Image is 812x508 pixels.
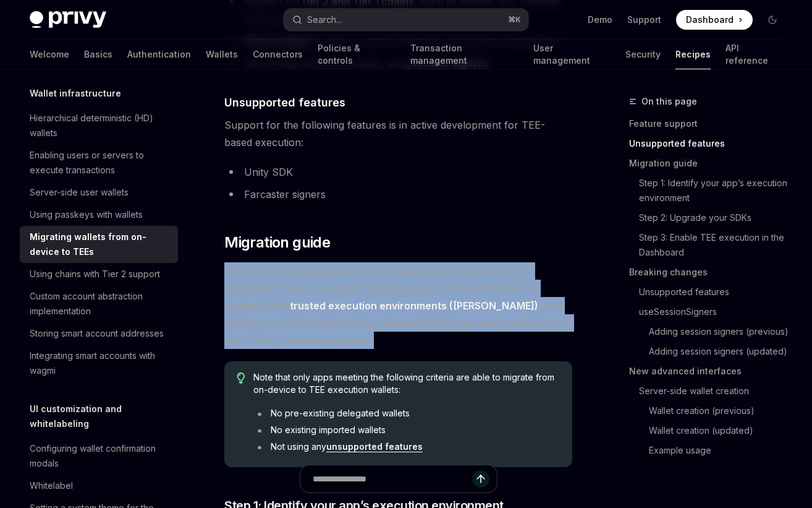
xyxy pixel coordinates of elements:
div: Hierarchical deterministic (HD) wallets [30,111,171,140]
div: Server-side user wallets [30,185,129,200]
a: Support [627,14,661,26]
a: Dashboard [676,10,753,30]
a: Wallet creation (previous) [629,401,792,421]
li: Farcaster signers [224,186,572,203]
a: Server-side user wallets [20,181,178,204]
a: Connectors [253,40,303,69]
div: Integrating smart accounts with wagmi [30,348,171,378]
a: unsupported features [326,441,423,452]
a: Adding session signers (previous) [629,322,792,342]
a: New advanced interfaces [629,361,792,381]
li: No existing imported wallets [253,424,560,436]
li: Not using any [253,441,560,453]
span: Migration guide [224,233,330,252]
span: Unsupported features [224,94,345,111]
a: Welcome [30,40,69,69]
a: Step 2: Upgrade your SDKs [629,208,792,228]
a: Feature support [629,114,792,134]
svg: Tip [237,372,245,384]
a: Demo [588,14,612,26]
input: Ask a question... [313,465,472,493]
a: Migrating wallets from on-device to TEEs [20,226,178,263]
span: Note that only apps meeting the following criteria are able to migrate from on-device to TEE exec... [253,371,560,396]
div: Custom account abstraction implementation [30,289,171,319]
a: Using passkeys with wallets [20,204,178,226]
a: Authentication [127,40,191,69]
button: Toggle dark mode [763,10,782,30]
a: Enabling users or servers to execute transactions [20,144,178,181]
div: Migrating wallets from on-device to TEEs [30,230,171,259]
a: Unsupported features [629,134,792,153]
div: Search... [307,12,342,27]
a: Step 3: Enable TEE execution in the Dashboard [629,228,792,262]
a: Using chains with Tier 2 support [20,263,178,285]
a: Step 1: Identify your app’s execution environment [629,173,792,208]
h5: UI customization and whitelabeling [30,402,178,431]
span: ⌘ K [508,15,521,25]
div: Using passkeys with wallets [30,207,143,222]
a: Adding session signers (updated) [629,342,792,361]
button: Send message [472,470,489,488]
a: Example usage [629,441,792,460]
a: Configuring wallet confirmation modals [20,437,178,475]
span: On this page [641,94,697,109]
div: Configuring wallet confirmation modals [30,441,171,471]
li: No pre-existing delegated wallets [253,407,560,420]
a: API reference [725,40,782,69]
a: Whitelabel [20,475,178,497]
strong: trusted execution environments ([PERSON_NAME]) [290,299,538,312]
div: Using chains with Tier 2 support [30,267,160,282]
a: Security [625,40,661,69]
a: Server-side wallet creation [629,381,792,401]
a: Policies & controls [318,40,395,69]
a: Breaking changes [629,262,792,282]
a: Hierarchical deterministic (HD) wallets [20,107,178,144]
a: useSessionSigners [629,302,792,322]
a: Custom account abstraction implementation [20,285,178,322]
a: Wallet creation (updated) [629,421,792,441]
div: Whitelabel [30,478,73,493]
h5: Wallet infrastructure [30,86,121,101]
span: Support for the following features is in active development for TEE-based execution: [224,116,572,151]
button: Open search [284,9,528,31]
a: Recipes [675,40,711,69]
a: Migration guide [629,153,792,173]
div: Enabling users or servers to execute transactions [30,148,171,178]
a: Transaction management [410,40,518,69]
img: dark logo [30,11,106,28]
a: Basics [84,40,112,69]
span: Dashboard [686,14,734,26]
a: Unsupported features [629,282,792,302]
span: The following guide details how to migrate from on-device to TEE execution. When you enable TEE e... [224,262,572,349]
a: Storing smart account addresses [20,322,178,345]
div: Storing smart account addresses [30,326,164,341]
a: Integrating smart accounts with wagmi [20,345,178,382]
a: Wallets [206,40,238,69]
li: Unity SDK [224,163,572,181]
a: User management [533,40,610,69]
